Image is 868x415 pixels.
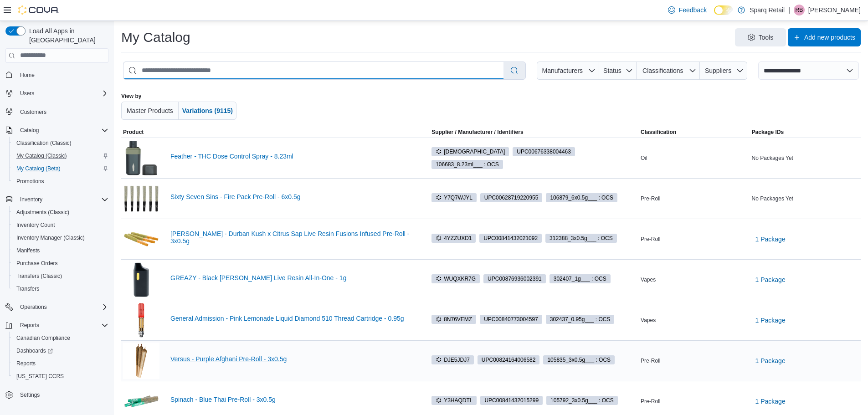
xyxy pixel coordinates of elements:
[13,283,108,294] span: Transfers
[20,90,34,97] span: Users
[545,234,617,243] span: 312388_3x0.5g___ : OCS
[13,333,108,343] span: Canadian Compliance
[9,370,112,383] button: [US_STATE] CCRS
[483,274,546,283] span: UPC00876936002391
[16,320,108,331] span: Reports
[752,271,789,289] button: 1 Package
[735,28,786,46] button: Tools
[170,153,415,160] a: Feather - THC Dose Control Spray - 8.23ml
[755,316,786,325] span: 1 Package
[755,356,786,365] span: 1 Package
[547,356,611,364] span: 105835_3x0.5g___ : OCS
[16,334,70,342] span: Canadian Compliance
[2,87,112,100] button: Users
[13,220,59,231] a: Inventory Count
[13,163,108,174] span: My Catalog (Beta)
[13,333,74,343] a: Canadian Compliance
[788,28,861,46] button: Add new products
[599,61,637,80] button: Status
[639,274,750,285] div: Vapes
[9,357,112,370] button: Reports
[20,72,35,79] span: Home
[480,396,543,405] span: UPC00841432015299
[16,247,40,254] span: Manifests
[20,196,42,203] span: Inventory
[20,391,40,399] span: Settings
[16,178,44,185] span: Promotions
[431,193,477,202] span: Y7Q7WJYL
[431,274,480,283] span: WUQXKR7G
[13,245,43,256] a: Manifests
[431,128,523,136] div: Supplier / Manufacturer / Identifiers
[9,137,112,149] button: Classification (Classic)
[16,347,53,354] span: Dashboards
[16,194,46,205] button: Inventory
[2,124,112,137] button: Catalog
[20,322,39,329] span: Reports
[482,356,536,364] span: UPC 00824164006582
[436,315,472,323] span: 8N76VEMZ
[550,194,613,202] span: 106879_6x0.5g___ : OCS
[20,127,39,134] span: Catalog
[13,207,73,218] a: Adjustments (Classic)
[796,5,803,15] span: RB
[18,5,59,15] img: Cova
[9,332,112,344] button: Canadian Compliance
[537,61,599,80] button: Manufacturers
[436,275,476,283] span: WUQXKR7G
[484,194,539,202] span: UPC 00628719220955
[550,396,614,405] span: 105792_3x0.5g___ : OCS
[759,33,774,42] span: Tools
[483,234,538,242] span: UPC 00841432021092
[480,193,543,202] span: UPC00628719220955
[16,285,39,292] span: Transfers
[13,163,64,174] a: My Catalog (Beta)
[16,320,43,331] button: Reports
[13,358,39,369] a: Reports
[431,147,509,156] span: HZYUVHHD
[431,234,476,243] span: 4YZZUXD1
[484,396,539,405] span: UPC 00841432015299
[679,5,707,15] span: Feedback
[16,234,85,241] span: Inventory Manager (Classic)
[16,152,67,159] span: My Catalog (Classic)
[436,160,499,169] span: 106683_8.23ml___ : OCS
[13,150,71,161] a: My Catalog (Classic)
[121,92,141,100] label: View by
[16,221,55,229] span: Inventory Count
[752,392,789,410] button: 1 Package
[170,355,415,363] a: Versus - Purple Afghani Pre-Roll - 3x0.5g
[2,388,112,401] button: Settings
[2,68,112,82] button: Home
[13,271,108,282] span: Transfers (Classic)
[123,128,144,136] span: Product
[13,345,108,356] span: Dashboards
[755,397,786,406] span: 1 Package
[16,272,62,280] span: Transfers (Classic)
[16,389,43,400] a: Settings
[16,302,51,313] button: Operations
[20,108,46,116] span: Customers
[436,396,473,405] span: Y3HAQDTL
[13,207,108,218] span: Adjustments (Classic)
[13,220,108,231] span: Inventory Count
[804,33,855,42] span: Add new products
[16,125,42,136] button: Catalog
[794,5,805,15] div: Robert Brunsch
[750,5,785,15] p: Sparq Retail
[642,67,683,74] span: Classifications
[639,193,750,204] div: Pre-Roll
[13,138,108,149] span: Classification (Classic)
[705,67,731,74] span: Suppliers
[16,360,36,367] span: Reports
[13,371,67,382] a: [US_STATE] CCRS
[16,389,108,400] span: Settings
[170,315,415,322] a: General Admission - Pink Lemonade Liquid Diamond 510 Thread Cartridge - 0.95g
[752,128,784,136] span: Package IDs
[123,180,159,217] img: Sixty Seven Sins - Fire Pack Pre-Roll - 6x0.5g
[16,70,38,81] a: Home
[121,28,190,46] h1: My Catalog
[2,193,112,206] button: Inventory
[513,147,575,156] span: UPC00676338004463
[13,283,43,294] a: Transfers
